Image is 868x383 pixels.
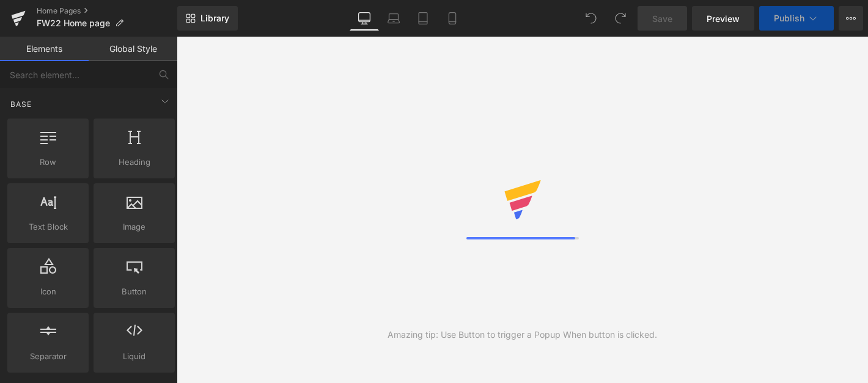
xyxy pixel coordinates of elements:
[707,12,740,25] span: Preview
[652,12,672,25] span: Save
[97,350,171,363] span: Liquid
[97,156,171,169] span: Heading
[11,285,85,298] span: Icon
[37,18,110,28] span: FW22 Home page
[11,221,85,233] span: Text Block
[438,6,467,31] a: Mobile
[692,6,754,31] a: Preview
[774,13,804,23] span: Publish
[177,6,238,31] a: New Library
[200,13,229,24] span: Library
[11,156,85,169] span: Row
[608,6,633,31] button: Redo
[97,285,171,298] span: Button
[759,6,834,31] button: Publish
[97,221,171,233] span: Image
[579,6,603,31] button: Undo
[37,6,177,16] a: Home Pages
[350,6,379,31] a: Desktop
[388,328,657,341] div: Amazing tip: Use Button to trigger a Popup When button is clicked.
[89,37,177,61] a: Global Style
[839,6,863,31] button: More
[11,350,85,363] span: Separator
[379,6,408,31] a: Laptop
[9,98,33,110] span: Base
[408,6,438,31] a: Tablet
